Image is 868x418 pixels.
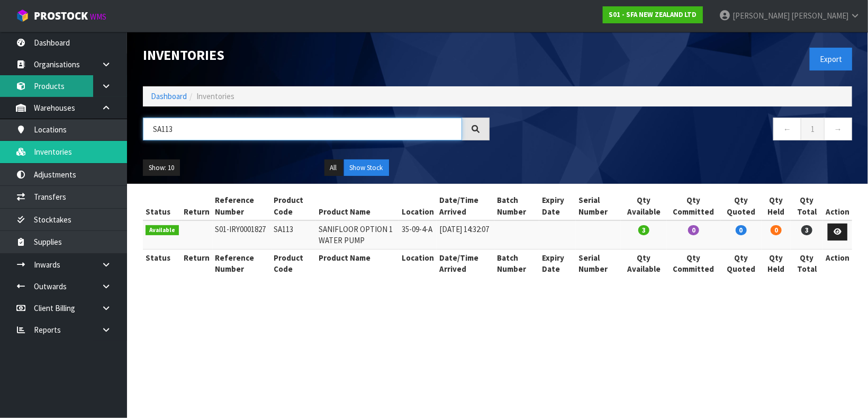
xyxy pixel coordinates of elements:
strong: S01 - SFA NEW ZEALAND LTD [609,10,697,19]
span: [PERSON_NAME] [733,11,790,21]
th: Qty Available [621,192,667,220]
span: 0 [688,225,699,235]
th: Serial Number [576,249,621,277]
h1: Inventories [143,48,490,63]
th: Return [182,192,213,220]
th: Product Code [272,249,316,277]
th: Product Code [272,192,316,220]
th: Return [182,249,213,277]
span: 3 [801,225,812,235]
th: Status [143,192,182,220]
th: Qty Held [762,192,791,220]
th: Qty Committed [667,192,721,220]
th: Product Name [316,192,399,220]
td: S01-IRY0001827 [213,220,272,249]
span: ProStock [34,9,88,23]
a: Dashboard [151,91,187,101]
td: [DATE] 14:32:07 [437,220,494,249]
a: S01 - SFA NEW ZEALAND LTD [603,6,703,23]
button: Show Stock [344,159,389,176]
th: Action [823,192,852,220]
th: Serial Number [576,192,621,220]
th: Expiry Date [539,249,576,277]
th: Expiry Date [539,192,576,220]
nav: Page navigation [505,118,852,144]
small: WMS [90,12,106,22]
th: Action [823,249,852,277]
button: Show: 10 [143,159,180,176]
th: Qty Total [791,249,823,277]
th: Qty Quoted [720,249,762,277]
th: Reference Number [213,192,272,220]
td: SANIFLOOR OPTION 1 WATER PUMP [316,220,399,249]
span: 0 [736,225,747,235]
img: cube-alt.png [16,9,29,22]
a: → [824,118,852,140]
span: 3 [638,225,649,235]
span: Available [146,225,179,236]
input: Search inventories [143,118,462,140]
span: [PERSON_NAME] [791,11,848,21]
button: Export [810,48,852,70]
a: ← [773,118,801,140]
th: Qty Committed [667,249,721,277]
th: Qty Quoted [720,192,762,220]
th: Date/Time Arrived [437,249,494,277]
th: Status [143,249,182,277]
th: Location [399,249,437,277]
th: Batch Number [494,192,539,220]
th: Reference Number [213,249,272,277]
th: Qty Available [621,249,667,277]
th: Date/Time Arrived [437,192,494,220]
span: 0 [771,225,782,235]
button: All [324,159,343,176]
th: Location [399,192,437,220]
span: Inventories [196,91,234,101]
td: 35-09-4-A [399,220,437,249]
th: Qty Total [791,192,823,220]
th: Product Name [316,249,399,277]
th: Batch Number [494,249,539,277]
td: SA113 [272,220,316,249]
th: Qty Held [762,249,791,277]
a: 1 [801,118,825,140]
